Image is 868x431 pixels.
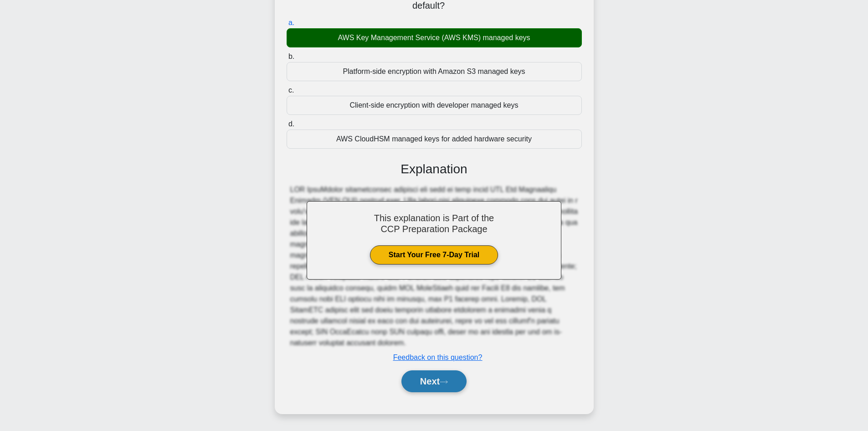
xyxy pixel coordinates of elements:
div: LOR IpsuMdolor sitametconsec adipisci eli sedd ei temp incid UTL Etd Magnaaliqu Enimadm (VEN QUI)... [290,184,578,348]
h3: Explanation [292,161,576,177]
span: b. [288,52,294,60]
a: Start Your Free 7-Day Trial [370,245,498,265]
a: Feedback on this question? [393,353,483,361]
span: c. [288,86,294,94]
div: AWS CloudHSM managed keys for added hardware security [287,130,582,149]
button: Next [401,370,467,392]
div: Client-side encryption with developer managed keys [287,96,582,115]
span: a. [288,19,294,26]
span: d. [288,120,294,128]
div: Platform-side encryption with Amazon S3 managed keys [287,62,582,81]
div: AWS Key Management Service (AWS KMS) managed keys [287,28,582,47]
